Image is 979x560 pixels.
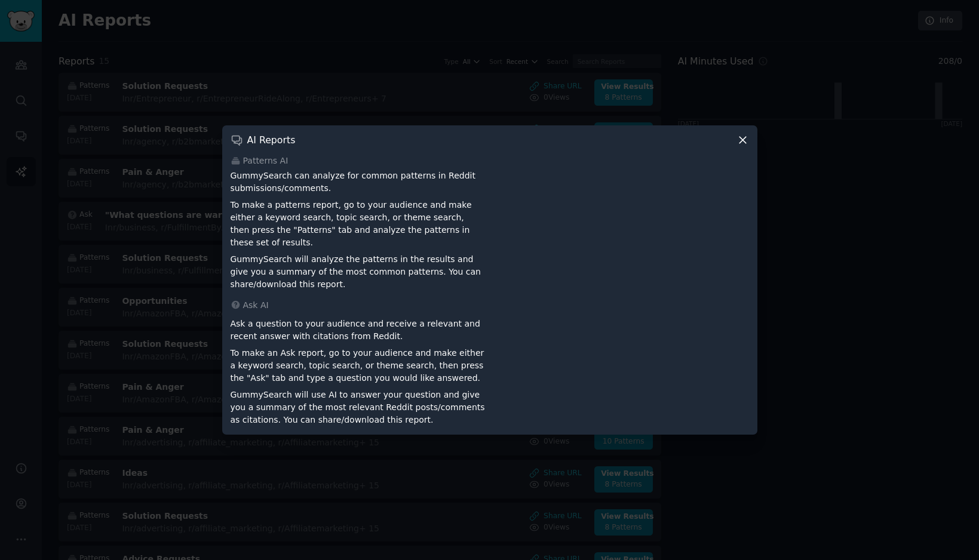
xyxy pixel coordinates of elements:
[231,389,486,426] p: GummySearch will use AI to answer your question and give you a summary of the most relevant Reddi...
[231,318,486,343] p: Ask a question to your audience and receive a relevant and recent answer with citations from Reddit.
[231,170,486,195] p: GummySearch can analyze for common patterns in Reddit submissions/comments.
[231,199,486,249] p: To make a patterns report, go to your audience and make either a keyword search, topic search, or...
[231,253,486,291] p: GummySearch will analyze the patterns in the results and give you a summary of the most common pa...
[494,170,749,277] iframe: YouTube video player
[247,134,296,146] h3: AI Reports
[231,155,749,167] div: Patterns AI
[231,347,486,384] p: To make an Ask report, go to your audience and make either a keyword search, topic search, or the...
[231,299,749,312] div: Ask AI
